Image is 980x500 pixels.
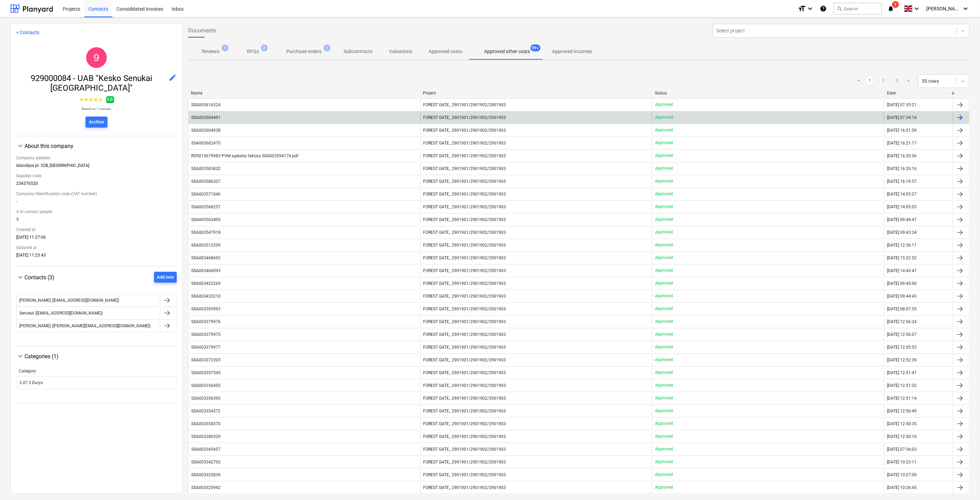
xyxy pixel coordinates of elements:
[946,467,980,500] div: Chat Widget
[16,163,177,171] div: Islandijos pl. 32B, [GEOGRAPHIC_DATA]
[655,280,673,286] p: Approved
[423,128,506,133] span: FOREST GATE_ 2901901/2901902/2901903
[655,114,673,120] p: Approved
[85,117,108,128] button: Archive
[191,319,221,324] div: SSA003379976
[191,128,221,133] div: SSA003604938
[16,272,177,283] div: Contacts (3)Add new
[887,4,894,13] i: notifications
[16,224,177,235] div: Created at
[655,127,673,133] p: Approved
[655,395,673,401] p: Approved
[655,102,673,108] p: Approved
[887,115,917,120] div: [DATE] 07:34:14
[887,370,917,375] div: [DATE] 12:51:47
[926,6,961,11] span: [PERSON_NAME]
[887,166,917,171] div: [DATE] 16:20:16
[887,179,917,184] div: [DATE] 16:19:57
[191,230,221,235] div: SSA003547918
[191,141,221,146] div: SSA003602470
[324,44,330,51] span: 1
[887,204,917,209] div: [DATE] 14:05:03
[887,421,917,426] div: [DATE] 12:50:35
[655,472,673,478] p: Approved
[834,3,882,14] button: Search
[191,383,221,388] div: SSA003356455
[16,73,169,93] span: 929000084 - UAB "Kesko Senukai [GEOGRAPHIC_DATA]"
[16,253,177,260] div: [DATE] 11:23:43
[887,447,917,452] div: [DATE] 07:36:03
[655,91,881,96] div: Status
[191,307,221,311] div: SSA003393993
[423,166,506,171] span: FOREST GATE_ 2901901/2901902/2901903
[16,352,24,360] span: keyboard_arrow_down
[655,370,673,376] p: Approved
[191,409,221,413] div: SSA003354372
[423,409,506,413] span: FOREST GATE_ 2901901/2901902/2901903
[484,48,530,55] p: Approved other costs
[16,153,177,163] div: Company address
[191,472,221,477] div: SSA003325839
[892,1,899,8] span: 1
[191,370,221,375] div: SSA003357545
[222,44,228,51] span: 1
[887,332,917,337] div: [DATE] 12:56:07
[655,178,673,184] p: Approved
[247,48,259,55] p: RFQs
[887,243,917,248] div: [DATE] 12:36:11
[552,48,592,55] p: Approved Incomes
[887,472,917,477] div: [DATE] 10:27:00
[655,242,673,248] p: Approved
[191,256,221,260] div: SSA003468692
[86,47,107,68] div: 929000084
[655,293,673,299] p: Approved
[423,115,506,120] span: FOREST GATE_ 2901901/2901902/2901903
[423,396,506,401] span: FOREST GATE_ 2901901/2901902/2901903
[423,204,506,209] span: FOREST GATE_ 2901901/2901902/2901903
[887,281,917,286] div: [DATE] 09:45:00
[79,107,114,111] p: Based on 1 reviews
[531,44,541,51] span: 99+
[655,484,673,490] p: Approved
[655,408,673,414] p: Approved
[423,102,506,107] span: FOREST GATE_ 2901901/2901902/2901903
[423,345,506,350] span: FOREST GATE_ 2901901/2901902/2901903
[191,396,221,401] div: SSA003356392
[16,199,177,207] div: -
[887,268,917,273] div: [DATE] 14:43:47
[423,447,506,452] span: FOREST GATE_ 2901901/2901902/2901903
[16,150,177,260] div: About this company
[887,294,917,299] div: [DATE] 09:44:43
[191,345,221,350] div: SSA003379977
[887,485,917,490] div: [DATE] 10:26:45
[887,256,917,260] div: [DATE] 15:22:52
[16,181,177,189] div: 234376520
[24,353,177,360] div: Categories (1)
[191,91,417,96] div: Name
[887,460,917,464] div: [DATE] 10:23:11
[423,192,506,197] span: FOREST GATE_ 2901901/2901902/2901903
[99,96,103,104] span: ★
[806,4,814,13] i: keyboard_arrow_down
[423,383,506,388] span: FOREST GATE_ 2901901/2901902/2901903
[89,96,94,104] span: ★
[423,472,506,477] span: FOREST GATE_ 2901901/2901902/2901903
[423,294,506,299] span: FOREST GATE_ 2901901/2901902/2901903
[154,272,177,283] button: Add new
[94,96,99,104] span: ★
[191,434,221,439] div: SSA003380329
[655,357,673,363] p: Approved
[423,268,506,273] span: FOREST GATE_ 2901901/2901902/2901903
[887,141,917,146] div: [DATE] 16:21:17
[191,153,298,159] div: RO9015679983 PVM sąskaita faktūra SSA003594174.pdf
[887,409,917,413] div: [DATE] 12:50:49
[286,48,321,55] p: Purchase orders
[655,319,673,324] p: Approved
[887,230,917,235] div: [DATE] 09:43:24
[423,319,506,324] span: FOREST GATE_ 2901901/2901902/2901903
[19,369,174,373] div: Category
[423,307,506,311] span: FOREST GATE_ 2901901/2901902/2901903
[191,485,221,490] div: SSA003325942
[429,48,462,55] p: Approved costs
[191,102,221,107] div: SSA003616324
